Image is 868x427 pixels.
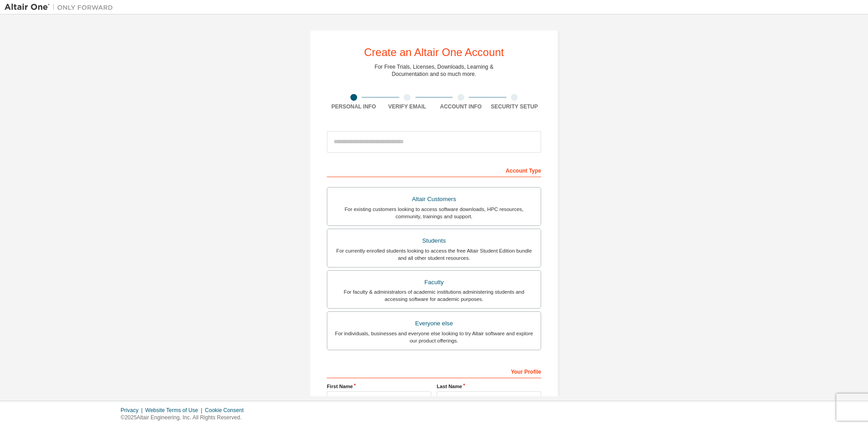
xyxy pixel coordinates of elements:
div: For existing customers looking to access software downloads, HPC resources, community, trainings ... [333,206,535,220]
div: For currently enrolled students looking to access the free Altair Student Edition bundle and all ... [333,247,535,262]
div: Students [333,235,535,247]
div: For individuals, businesses and everyone else looking to try Altair software and explore our prod... [333,330,535,344]
div: Altair Customers [333,193,535,206]
div: Faculty [333,276,535,289]
div: Your Profile [327,364,541,378]
div: Everyone else [333,317,535,330]
p: © 2025 Altair Engineering, Inc. All Rights Reserved. [121,414,249,422]
div: Privacy [121,407,145,414]
div: Account Type [327,163,541,177]
div: Account Info [434,103,488,110]
img: Altair One [5,3,118,12]
label: Last Name [437,383,541,390]
div: Website Terms of Use [145,407,205,414]
div: Security Setup [488,103,542,110]
label: First Name [327,383,431,390]
div: Cookie Consent [205,407,249,414]
div: For faculty & administrators of academic institutions administering students and accessing softwa... [333,288,535,303]
div: Verify Email [381,103,434,110]
div: Personal Info [327,103,381,110]
div: For Free Trials, Licenses, Downloads, Learning & Documentation and so much more. [375,63,494,78]
div: Create an Altair One Account [364,47,504,58]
